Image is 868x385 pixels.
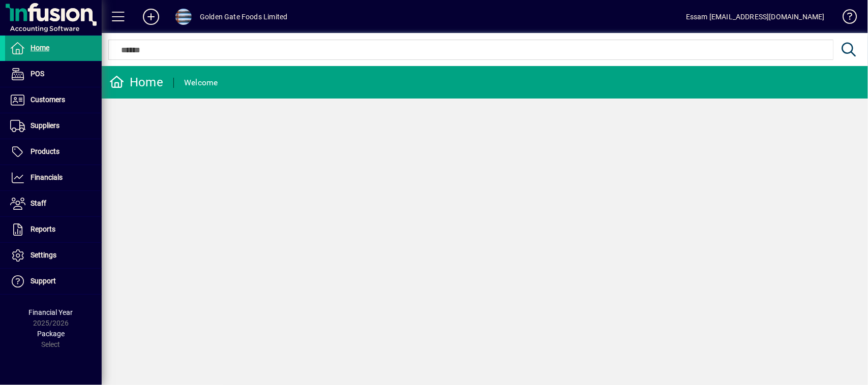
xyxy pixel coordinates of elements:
[31,225,55,233] span: Reports
[835,2,855,35] a: Knowledge Base
[31,173,63,181] span: Financials
[5,113,102,139] a: Suppliers
[37,330,65,338] span: Package
[31,147,59,155] span: Products
[135,8,167,26] button: Add
[167,8,200,26] button: Profile
[5,139,102,165] a: Products
[5,217,102,242] a: Reports
[5,165,102,190] a: Financials
[31,44,49,52] span: Home
[109,74,163,90] div: Home
[31,70,44,78] span: POS
[686,9,825,25] div: Essam [EMAIL_ADDRESS][DOMAIN_NAME]
[31,251,56,259] span: Settings
[184,75,218,91] div: Welcome
[29,308,73,316] span: Financial Year
[31,199,46,207] span: Staff
[5,191,102,216] a: Staff
[5,243,102,268] a: Settings
[5,61,102,87] a: POS
[200,9,287,25] div: Golden Gate Foods Limited
[5,269,102,294] a: Support
[31,121,59,130] span: Suppliers
[5,87,102,113] a: Customers
[31,95,65,104] span: Customers
[31,277,56,285] span: Support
